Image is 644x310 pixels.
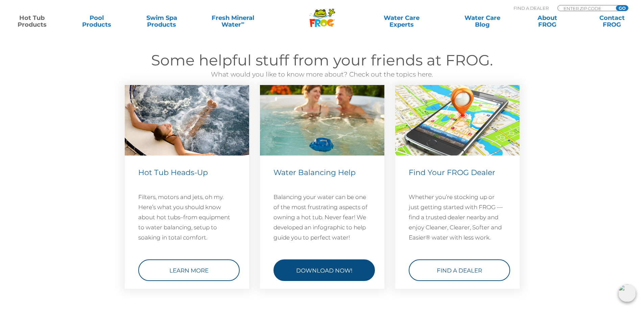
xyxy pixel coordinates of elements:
[409,168,495,177] span: Find Your FROG Dealer
[361,15,443,28] a: Water CareExperts
[514,5,549,11] p: Find A Dealer
[409,192,506,243] p: Whether you’re stocking up or just getting started with FROG — find a trusted dealer nearby and e...
[587,15,637,28] a: ContactFROG
[409,259,510,281] a: Find a Dealer
[618,284,636,302] img: openIcon
[125,85,249,156] img: hot-tub-relaxing
[137,15,187,28] a: Swim SpaProducts
[273,168,356,177] span: Water Balancing Help
[395,85,520,156] img: Find a Dealer Image (546 x 310 px)
[241,20,244,25] sup: ∞
[260,85,384,156] img: hot-tub-featured-image-1
[138,192,236,243] p: Filters, motors and jets, oh my. Here’s what you should know about hot tubs–from equipment to wat...
[273,192,371,243] p: Balancing your water can be one of the most frustrating aspects of owning a hot tub. Never fear! ...
[273,259,375,281] a: Download Now!
[7,15,57,28] a: Hot TubProducts
[138,259,240,281] a: Learn More
[201,15,264,28] a: Fresh MineralWater∞
[563,5,609,11] input: Zip Code Form
[138,168,208,177] span: Hot Tub Heads-Up
[522,15,572,28] a: AboutFROG
[616,5,628,11] input: GO
[72,15,122,28] a: PoolProducts
[457,15,507,28] a: Water CareBlog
